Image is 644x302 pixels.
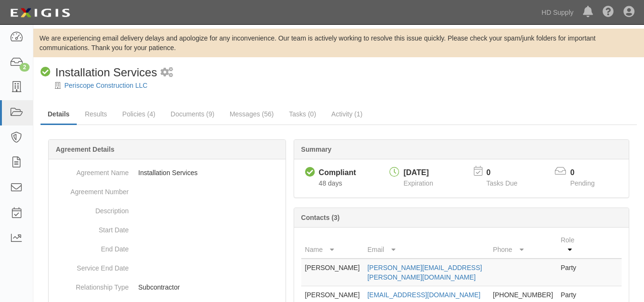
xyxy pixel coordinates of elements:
[537,3,578,22] a: HD Supply
[52,278,282,297] dd: Subcontractor
[301,231,364,259] th: Name
[301,214,340,221] b: Contacts (3)
[20,63,30,72] div: 2
[64,82,147,89] a: Periscope Construction LLC
[319,179,342,187] span: Since 06/27/2025
[570,167,606,178] p: 0
[489,231,557,259] th: Phone
[52,240,129,254] dt: End Date
[78,104,114,124] a: Results
[56,146,114,153] b: Agreement Details
[33,33,644,52] div: We are experiencing email delivery delays and apologize for any inconvenience. Our team is active...
[301,259,364,286] td: [PERSON_NAME]
[52,259,129,273] dt: Service End Date
[115,104,163,124] a: Policies (4)
[570,179,594,187] span: Pending
[603,7,614,18] i: Help Center - Complianz
[52,163,282,182] dd: Installation Services
[282,104,323,124] a: Tasks (0)
[486,179,517,187] span: Tasks Due
[52,201,129,216] dt: Description
[368,264,482,281] a: [PERSON_NAME][EMAIL_ADDRESS][PERSON_NAME][DOMAIN_NAME]
[557,259,583,286] td: Party
[55,66,157,79] span: Installation Services
[403,179,433,187] span: Expiration
[164,104,222,124] a: Documents (9)
[557,231,583,259] th: Role
[161,68,173,78] i: 1 scheduled workflow
[7,4,73,21] img: logo-5460c22ac91f19d4615b14bd174203de0afe785f0fc80cf4dbbc73dc1793850b.png
[223,104,281,124] a: Messages (56)
[52,220,129,235] dt: Start Date
[52,278,129,292] dt: Relationship Type
[364,231,489,259] th: Email
[305,167,315,177] i: Compliant
[52,182,129,197] dt: Agreement Number
[319,167,356,178] div: Compliant
[368,291,480,299] a: [EMAIL_ADDRESS][DOMAIN_NAME]
[41,104,77,125] a: Details
[486,167,529,178] p: 0
[52,163,129,177] dt: Agreement Name
[41,64,157,81] div: Installation Services
[301,146,332,153] b: Summary
[324,104,369,124] a: Activity (1)
[41,67,51,77] i: Compliant
[403,167,433,178] div: [DATE]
